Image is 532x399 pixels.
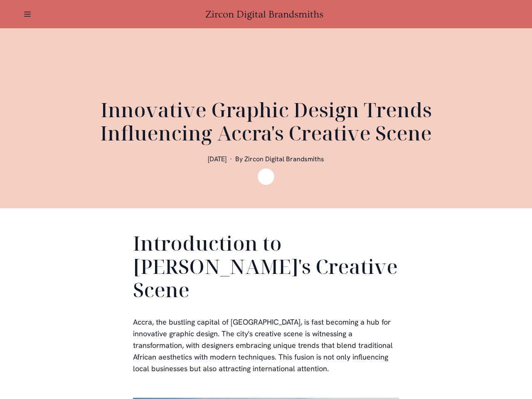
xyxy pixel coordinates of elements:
[133,316,399,374] p: Accra, the bustling capital of [GEOGRAPHIC_DATA], is fast becoming a hub for innovative graphic d...
[235,155,324,163] span: By Zircon Digital Brandsmiths
[208,155,227,163] span: [DATE]
[133,232,399,305] h2: Introduction to [PERSON_NAME]'s Creative Scene
[258,168,274,185] img: Zircon Digital Brandsmiths
[205,9,327,20] a: Zircon Digital Brandsmiths
[66,98,465,145] h1: Innovative Graphic Design Trends Influencing Accra's Creative Scene
[230,155,232,163] span: ·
